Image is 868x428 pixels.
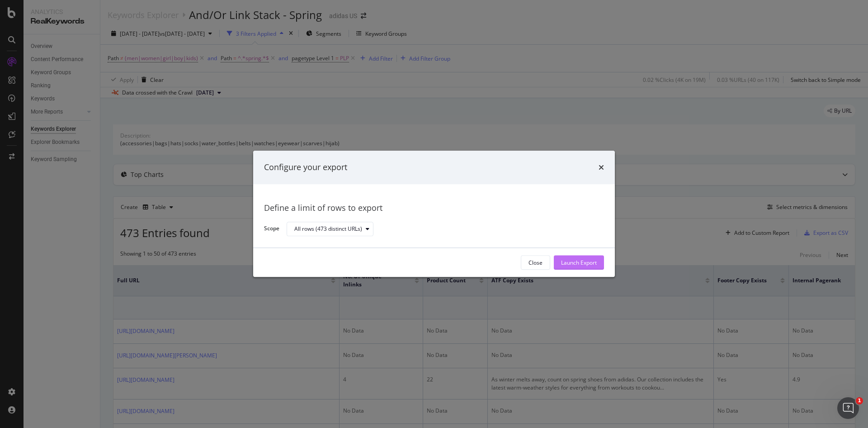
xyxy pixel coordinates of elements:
div: modal [253,151,615,277]
button: All rows (473 distinct URLs) [287,222,373,236]
div: times [599,162,604,173]
button: Launch Export [554,256,604,270]
label: Scope [264,225,279,235]
div: Define a limit of rows to export [264,202,604,214]
div: All rows (473 distinct URLs) [294,226,362,232]
iframe: Intercom live chat [837,397,859,419]
div: Close [528,259,542,266]
div: Launch Export [561,259,597,266]
div: Configure your export [264,162,347,173]
span: 1 [856,397,863,404]
button: Close [521,256,550,270]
